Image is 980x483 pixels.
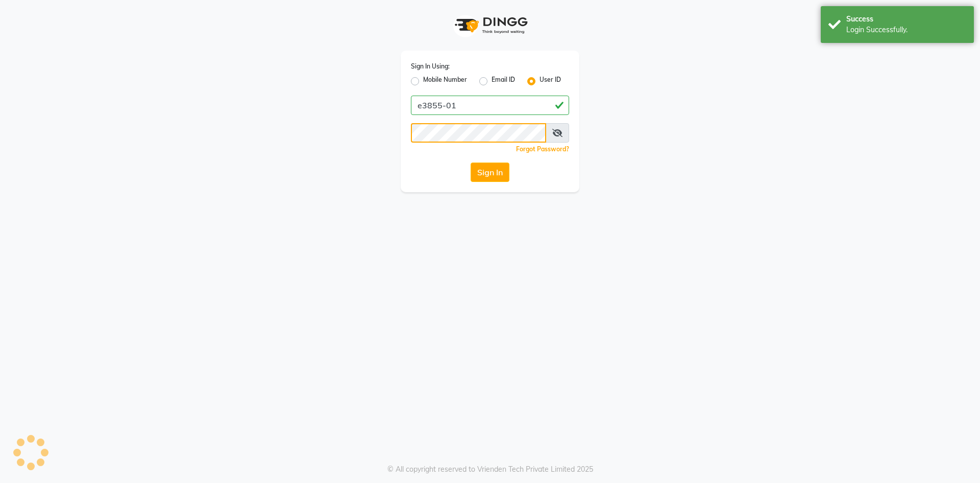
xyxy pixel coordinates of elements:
label: Mobile Number [423,75,467,87]
input: Username [411,123,546,143]
div: Success [846,14,966,25]
label: Sign In Using: [411,62,450,71]
img: logo1.svg [449,10,531,40]
div: Login Successfully. [846,25,966,35]
label: Email ID [492,75,515,87]
label: User ID [540,75,561,87]
a: Forgot Password? [516,145,569,153]
button: Sign In [471,163,509,182]
input: Username [411,96,569,115]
